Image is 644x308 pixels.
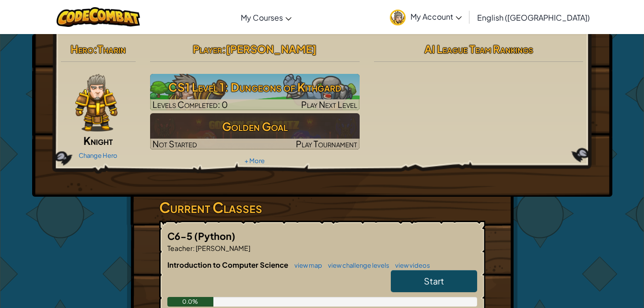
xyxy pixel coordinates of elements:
[194,230,235,242] span: (Python)
[79,152,117,159] a: Change Hero
[222,42,226,56] span: :
[150,76,360,98] h3: CS1 Level 1: Dungeons of Kithgard
[424,42,533,56] span: AI League Team Rankings
[241,12,283,23] span: My Courses
[150,74,360,110] a: Play Next Level
[57,7,141,27] img: CodeCombat logo
[323,261,389,269] a: view challenge levels
[385,2,467,32] a: My Account
[167,297,214,307] div: 0.0%
[75,74,117,131] img: knight-pose.png
[226,42,316,56] span: [PERSON_NAME]
[94,42,97,56] span: :
[477,12,590,23] span: English ([GEOGRAPHIC_DATA])
[150,116,360,137] h3: Golden Goal
[472,4,595,30] a: English ([GEOGRAPHIC_DATA])
[236,4,296,30] a: My Courses
[167,230,194,242] span: C6-5
[152,138,197,149] span: Not Started
[70,42,94,56] span: Hero
[390,261,430,269] a: view videos
[167,244,193,252] span: Teacher
[167,260,290,269] span: Introduction to Computer Science
[150,113,360,150] a: Golden GoalNot StartedPlay Tournament
[159,197,485,218] h3: Current Classes
[410,12,462,22] span: My Account
[296,138,357,149] span: Play Tournament
[290,261,322,269] a: view map
[193,42,222,56] span: Player
[150,113,360,150] img: Golden Goal
[193,244,195,252] span: :
[301,99,357,110] span: Play Next Level
[152,99,228,110] span: Levels Completed: 0
[245,157,265,165] a: + More
[97,42,126,56] span: Tharin
[195,244,250,252] span: [PERSON_NAME]
[83,134,113,147] span: Knight
[150,74,360,110] img: CS1 Level 1: Dungeons of Kithgard
[390,10,406,25] img: avatar
[424,275,444,286] span: Start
